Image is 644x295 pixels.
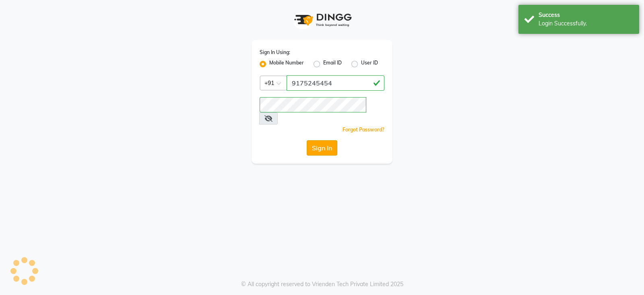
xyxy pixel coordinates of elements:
div: Success [539,11,633,19]
label: User ID [361,59,378,69]
button: Sign In [307,140,337,156]
label: Mobile Number [269,59,304,69]
label: Email ID [323,59,342,69]
label: Sign In Using: [260,49,290,56]
input: Username [260,97,366,112]
a: Forgot Password? [343,127,384,133]
input: Username [287,75,384,91]
div: Login Successfully. [539,19,633,28]
img: logo1.svg [290,8,354,32]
